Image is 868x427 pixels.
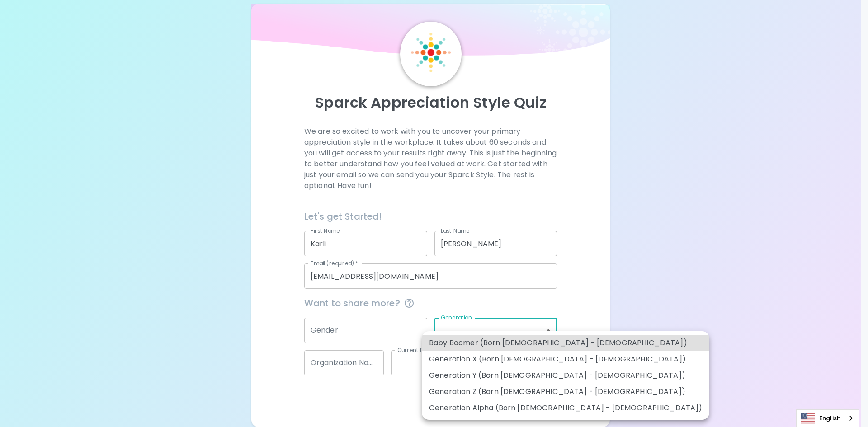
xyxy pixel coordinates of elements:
[796,409,859,427] aside: Language selected: English
[422,367,709,384] li: Generation Y (Born [DEMOGRAPHIC_DATA] - [DEMOGRAPHIC_DATA])
[797,410,859,427] a: English
[422,351,709,367] li: Generation X (Born [DEMOGRAPHIC_DATA] - [DEMOGRAPHIC_DATA])
[422,335,709,351] li: Baby Boomer (Born [DEMOGRAPHIC_DATA] - [DEMOGRAPHIC_DATA])
[422,400,709,416] li: Generation Alpha (Born [DEMOGRAPHIC_DATA] - [DEMOGRAPHIC_DATA])
[422,384,709,400] li: Generation Z (Born [DEMOGRAPHIC_DATA] - [DEMOGRAPHIC_DATA])
[796,409,859,427] div: Language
